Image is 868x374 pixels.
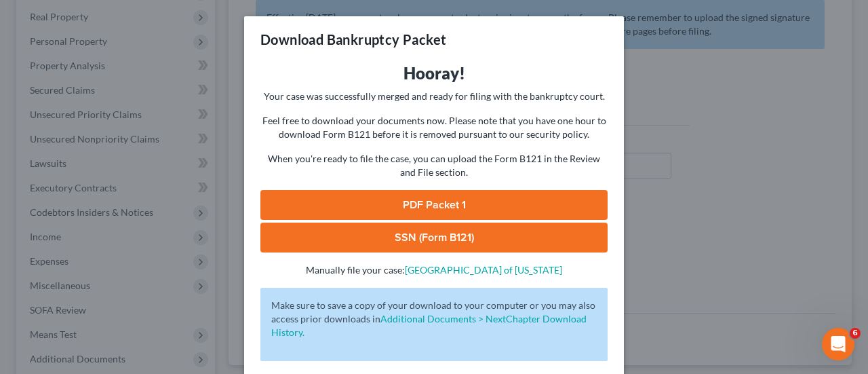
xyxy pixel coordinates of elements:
p: Feel free to download your documents now. Please note that you have one hour to download Form B12... [260,114,608,141]
a: PDF Packet 1 [260,190,608,220]
h3: Download Bankruptcy Packet [260,30,446,49]
h3: Hooray! [260,62,608,84]
span: 6 [850,328,861,339]
p: Your case was successfully merged and ready for filing with the bankruptcy court. [260,90,608,103]
a: Additional Documents > NextChapter Download History. [271,313,587,338]
a: SSN (Form B121) [260,223,608,253]
p: Manually file your case: [260,263,608,277]
p: When you're ready to file the case, you can upload the Form B121 in the Review and File section. [260,152,608,179]
iframe: Intercom live chat [822,328,854,360]
a: [GEOGRAPHIC_DATA] of [US_STATE] [405,264,562,276]
p: Make sure to save a copy of your download to your computer or you may also access prior downloads in [271,299,597,339]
